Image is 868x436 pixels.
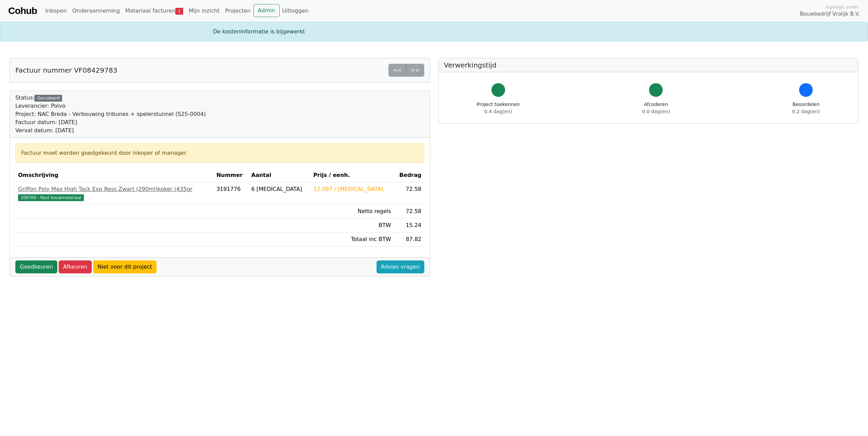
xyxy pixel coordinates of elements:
[214,168,248,182] th: Nummer
[70,4,122,18] a: Onderaanneming
[18,185,211,201] a: Griffon Poly Max High Tack Exp Ress Zwart (290ml)koker (435gr200700 - Rest bouwmateriaal
[394,232,424,246] td: 87.82
[394,182,424,205] td: 72.58
[15,66,117,74] h5: Factuur nummer VF08429783
[311,168,394,182] th: Prijs / eenh.
[253,4,280,17] a: Admin
[311,219,394,232] td: BTW
[42,4,69,18] a: Inkopen
[15,94,206,135] div: Status:
[311,232,394,246] td: Totaal inc BTW
[444,61,853,69] h5: Verwerkingstijd
[18,185,211,193] div: Griffon Poly Max High Tack Exp Ress Zwart (290ml)koker (435gr
[8,3,37,19] a: Cohub
[311,205,394,219] td: Netto regels
[15,118,206,126] div: Factuur datum: [DATE]
[15,168,214,182] th: Omschrijving
[15,102,206,110] div: Leverancier: Polvo
[122,4,186,18] a: Materiaal facturen1
[792,101,820,115] div: Beoordelen
[222,4,253,18] a: Projecten
[249,168,311,182] th: Aantal
[642,109,670,114] span: 0.0 dag(en)
[59,260,92,273] a: Afkeuren
[21,149,418,157] div: Factuur moet worden goedgekeurd door inkoper of manager.
[18,194,84,201] span: 200700 - Rest bouwmateriaal
[484,109,512,114] span: 0.4 dag(en)
[825,4,860,10] span: Ingelogd onder:
[186,4,222,18] a: Mijn inzicht
[477,101,520,115] div: Project toekennen
[642,101,670,115] div: Afcoderen
[175,8,183,15] span: 1
[34,95,62,102] div: Gecodeerd
[394,205,424,219] td: 72.58
[394,219,424,232] td: 15.24
[251,185,308,193] div: 6 [MEDICAL_DATA]
[394,168,424,182] th: Bedrag
[214,182,248,205] td: 3191776
[15,260,57,273] a: Goedkeuren
[313,185,391,193] div: 12.097 / [MEDICAL_DATA]
[800,10,860,18] span: Bouwbedrijf Vrolijk B.V.
[15,110,206,118] div: Project: NAC Breda - Verbouwing tribunes + spelerstunnel (S25-0004)
[15,126,206,135] div: Verval datum: [DATE]
[209,28,659,36] div: De kosteninformatie is bijgewerkt
[280,4,311,18] a: Uitloggen
[792,109,820,114] span: 0.2 dag(en)
[93,260,157,273] a: Niet voor dit project
[377,260,424,273] a: Advies vragen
